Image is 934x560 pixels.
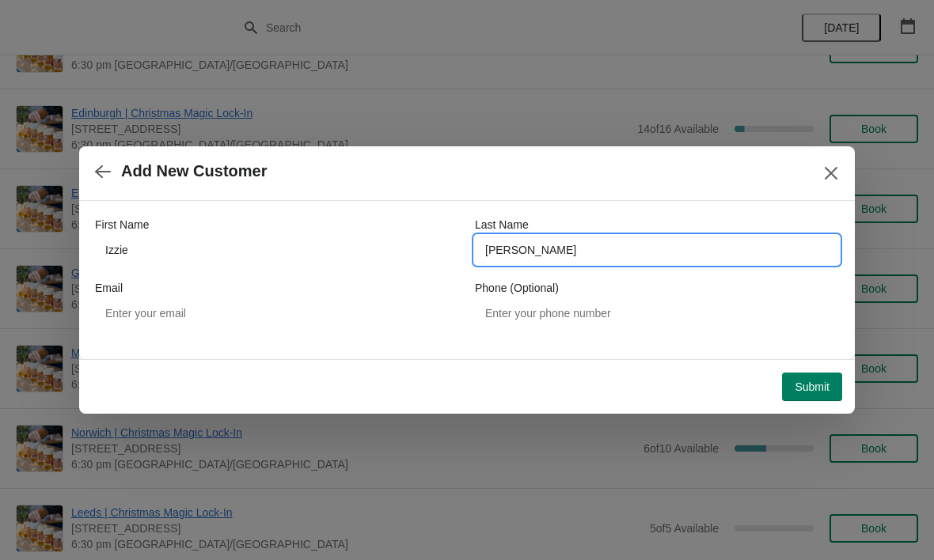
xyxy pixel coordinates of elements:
button: Close [817,159,845,187]
input: Enter your email [95,299,459,327]
label: Last Name [475,217,529,233]
span: Submit [795,380,830,393]
label: First Name [95,217,149,233]
label: Phone (Optional) [475,280,559,296]
input: John [95,236,459,264]
input: Enter your phone number [475,299,839,327]
input: Smith [475,236,839,264]
button: Submit [782,373,842,401]
h2: Add New Customer [121,162,267,180]
label: Email [95,280,123,296]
